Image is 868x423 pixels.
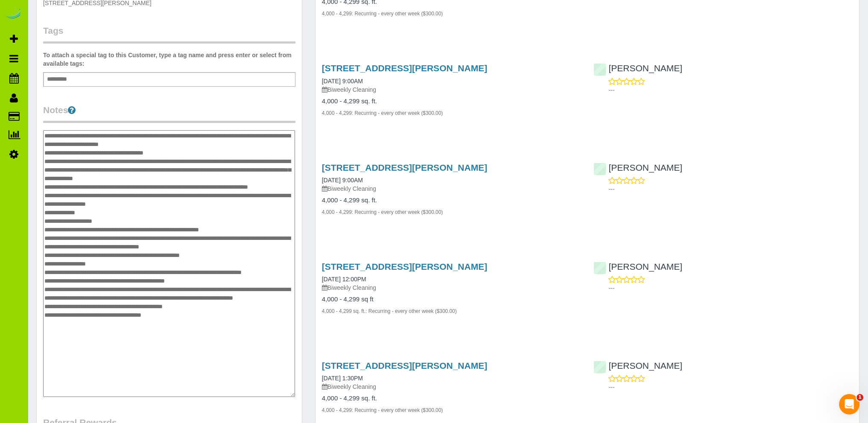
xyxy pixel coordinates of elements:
[322,395,581,402] h4: 4,000 - 4,299 sq. ft.
[322,197,581,204] h4: 4,000 - 4,299 sq. ft.
[608,383,853,391] p: ---
[322,361,487,370] a: [STREET_ADDRESS][PERSON_NAME]
[322,110,443,116] small: 4,000 - 4,299: Recurring - every other week ($300.00)
[43,104,295,123] legend: Notes
[322,407,443,413] small: 4,000 - 4,299: Recurring - every other week ($300.00)
[322,98,581,105] h4: 4,000 - 4,299 sq. ft.
[322,163,487,172] a: [STREET_ADDRESS][PERSON_NAME]
[593,163,682,172] a: [PERSON_NAME]
[593,262,682,271] a: [PERSON_NAME]
[322,375,363,382] a: [DATE] 1:30PM
[322,283,581,292] p: Biweekly Cleaning
[43,24,295,44] legend: Tags
[322,177,363,184] a: [DATE] 9:00AM
[5,9,22,20] img: Automaid Logo
[322,262,487,271] a: [STREET_ADDRESS][PERSON_NAME]
[608,86,853,94] p: ---
[593,361,682,370] a: [PERSON_NAME]
[593,63,682,73] a: [PERSON_NAME]
[322,209,443,215] small: 4,000 - 4,299: Recurring - every other week ($300.00)
[322,296,581,303] h4: 4,000 - 4,299 sq ft
[322,11,443,17] small: 4,000 - 4,299: Recurring - every other week ($300.00)
[322,85,581,94] p: Biweekly Cleaning
[322,276,366,283] a: [DATE] 12:00PM
[322,78,363,85] a: [DATE] 9:00AM
[322,382,581,391] p: Biweekly Cleaning
[322,184,581,193] p: Biweekly Cleaning
[43,51,295,68] label: To attach a special tag to this Customer, type a tag name and press enter or select from availabl...
[322,308,457,314] small: 4,000 - 4,299 sq. ft.: Recurring - every other week ($300.00)
[839,394,859,414] iframe: Intercom live chat
[322,63,487,73] a: [STREET_ADDRESS][PERSON_NAME]
[608,185,853,193] p: ---
[608,284,853,292] p: ---
[856,394,863,401] span: 1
